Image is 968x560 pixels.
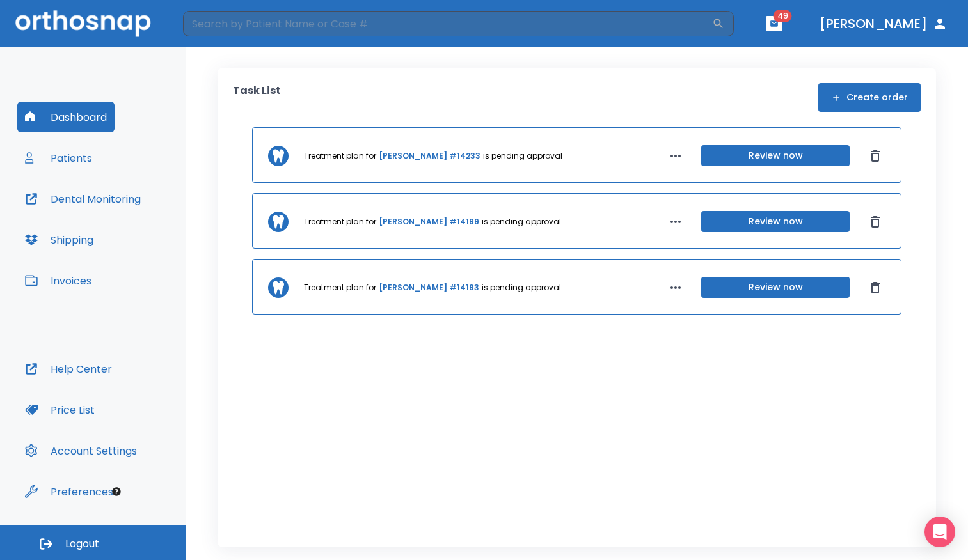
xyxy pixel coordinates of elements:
p: is pending approval [482,216,561,228]
button: Patients [17,143,100,173]
button: Review now [701,211,850,232]
button: Account Settings [17,435,145,466]
button: Dental Monitoring [17,183,148,214]
div: Open Intercom Messenger [924,517,955,547]
span: 49 [774,10,792,22]
a: [PERSON_NAME] #14199 [379,216,479,228]
button: Create order [818,83,921,112]
button: Review now [701,145,850,166]
button: Review now [701,277,850,298]
button: Dismiss [865,277,885,298]
p: Treatment plan for [304,216,376,228]
p: Treatment plan for [304,282,376,293]
button: Shipping [17,224,101,255]
a: [PERSON_NAME] #14233 [379,150,480,162]
p: is pending approval [483,150,562,162]
button: [PERSON_NAME] [814,12,953,35]
p: Task List [233,83,281,112]
button: Dismiss [865,212,885,232]
button: Invoices [17,265,99,296]
button: Dashboard [17,102,115,132]
input: Search by Patient Name or Case # [183,11,712,36]
img: Orthosnap [15,10,151,36]
p: Treatment plan for [304,150,376,162]
p: is pending approval [482,282,561,293]
button: Preferences [17,476,121,507]
div: Tooltip anchor [111,486,122,497]
button: Help Center [17,354,120,384]
button: Price List [17,394,102,425]
button: Dismiss [865,146,885,166]
span: Logout [65,537,99,551]
a: [PERSON_NAME] #14193 [379,282,479,293]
